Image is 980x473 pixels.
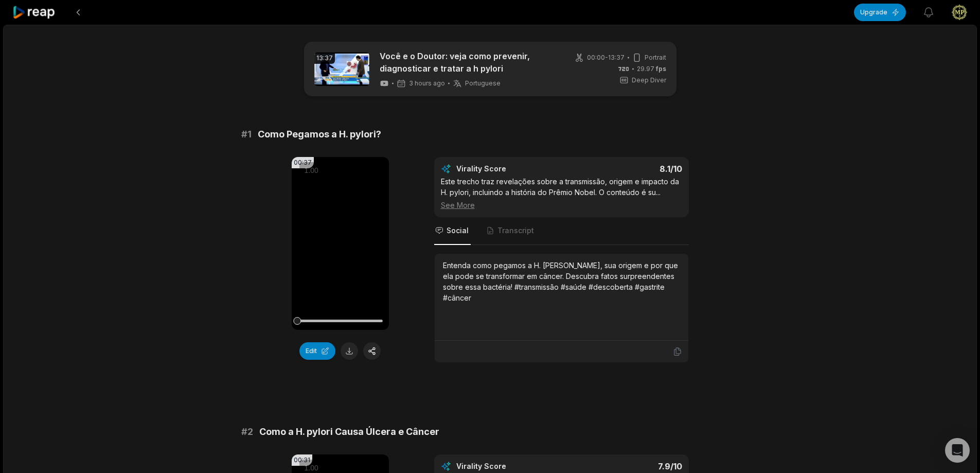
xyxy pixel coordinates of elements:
span: 00:00 - 13:37 [587,53,625,62]
div: Entenda como pegamos a H. [PERSON_NAME], sua origem e por que ela pode se transformar em câncer. ... [443,260,680,303]
span: Portuguese [465,79,501,87]
span: Portrait [645,53,666,62]
span: Social [447,225,469,236]
span: Deep Diver [632,76,666,85]
video: Your browser does not support mp4 format. [292,157,389,330]
span: Transcript [497,225,534,236]
span: fps [656,65,666,73]
div: Este trecho traz revelações sobre a transmissão, origem e impacto da H. pylori, incluindo a histó... [441,176,682,211]
span: # 2 [241,425,253,439]
button: Upgrade [854,4,906,21]
div: 8.1 /10 [572,164,682,174]
div: See More [441,200,682,211]
span: 3 hours ago [409,79,445,87]
a: Você e o Doutor: veja como prevenir, diagnosticar e tratar a h pylori [380,50,557,75]
span: 29.97 [637,64,666,74]
div: 7.9 /10 [572,461,682,471]
div: Open Intercom Messenger [945,438,970,463]
span: Como Pegamos a H. pylori? [258,127,381,142]
span: Como a H. pylori Causa Úlcera e Câncer [259,425,439,439]
div: Virality Score [456,164,567,174]
span: # 1 [241,127,252,142]
nav: Tabs [434,217,689,245]
div: Virality Score [456,461,567,471]
button: Edit [299,342,335,360]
